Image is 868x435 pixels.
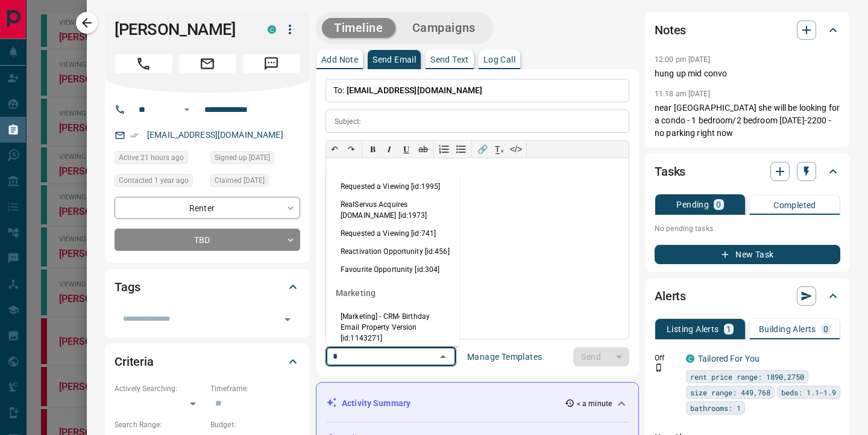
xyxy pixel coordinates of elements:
p: Budget: [210,419,300,430]
div: Alerts [655,282,840,310]
p: 12:00 pm [DATE] [655,55,710,64]
button: 🔗 [474,141,491,158]
div: Activity Summary< a minute [326,392,629,415]
button: Bullet list [453,141,470,158]
button: Timeline [322,18,395,38]
span: bathrooms: 1 [690,402,741,414]
svg: Push Notification Only [655,363,663,372]
button: 𝐁 [364,141,381,158]
p: hung up mid convo [655,67,840,80]
p: Add Note [321,55,358,64]
p: Timeframe: [210,383,300,394]
button: Manage Templates [460,347,549,366]
s: ab [418,144,428,154]
p: Pending [676,200,709,209]
span: Call [115,54,172,73]
button: Numbered list [436,141,453,158]
div: Tags [115,273,300,301]
p: Completed [773,201,816,209]
a: [EMAIL_ADDRESS][DOMAIN_NAME] [147,130,283,140]
span: Claimed [DATE] [215,174,265,187]
p: 0 [716,200,721,209]
div: Tasks [655,157,840,186]
div: split button [573,347,629,366]
span: Signed up [DATE] [215,152,270,164]
span: beds: 1.1-1.9 [781,386,836,398]
p: Listing Alerts [667,325,719,333]
svg: Email Verified [130,131,139,140]
p: 0 [823,325,828,333]
button: T̲ₓ [491,141,508,158]
h2: Notes [655,20,686,40]
p: Actively Searching: [115,383,204,394]
li: Requested a Viewing [id:1995] [326,177,459,196]
a: Tailored For You [698,354,759,363]
button: 𝐔 [398,141,415,158]
li: RealServus Acquires [DOMAIN_NAME] [id:1973] [326,196,459,224]
p: Log Call [483,55,515,64]
button: </> [508,141,524,158]
span: [EMAIL_ADDRESS][DOMAIN_NAME] [347,85,483,95]
p: 1 [726,325,731,333]
button: 𝑰 [381,141,398,158]
span: Message [242,54,300,73]
div: Criteria [115,347,300,376]
button: Open [279,311,296,328]
p: Send Email [373,55,416,64]
div: condos.ca [686,354,694,363]
p: Send Text [430,55,469,64]
p: Activity Summary [342,397,410,410]
li: Favourite Opportunity [id:304] [326,261,459,279]
span: Contacted 1 year ago [119,174,189,187]
button: Campaigns [400,18,488,38]
p: Building Alerts [759,325,816,333]
span: Active 21 hours ago [119,152,184,164]
h1: [PERSON_NAME] [115,20,250,39]
span: 𝐔 [403,144,409,154]
p: 11:18 am [DATE] [655,90,710,98]
span: rent price range: 1890,2750 [690,371,804,383]
h2: Alerts [655,286,686,306]
div: Tue Aug 12 2025 [115,151,204,168]
p: Subject: [335,116,361,127]
p: < a minute [577,398,612,409]
li: [Marketing] - CRM- Birthday Email Property Version [id:1143271] [326,307,459,347]
button: ab [415,141,432,158]
p: Off [655,353,679,363]
li: Requested a Viewing [id:741] [326,224,459,242]
p: No pending tasks [655,220,840,238]
button: Open [180,102,194,117]
button: Close [435,348,451,365]
p: near [GEOGRAPHIC_DATA] she will be looking for a condo - 1 bedroom/2 bedroom [DATE]-2200 - no par... [655,102,840,140]
button: ↶ [326,141,343,158]
h2: Tags [115,277,140,297]
p: To: [325,79,629,102]
div: Mon Aug 15 2022 [210,151,300,168]
li: Reactivation Opportunity [id:456] [326,242,459,261]
h2: Criteria [115,352,154,371]
div: Wed Jul 24 2024 [115,174,204,191]
button: ↷ [343,141,360,158]
p: Search Range: [115,419,204,430]
div: Marketing [326,279,459,307]
div: Mon Jun 03 2024 [210,174,300,191]
div: Notes [655,16,840,45]
h2: Tasks [655,162,685,181]
button: New Task [655,245,840,264]
span: size range: 449,768 [690,386,770,398]
div: condos.ca [268,25,276,34]
span: Email [178,54,236,73]
div: TBD [115,229,300,251]
div: Renter [115,197,300,219]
